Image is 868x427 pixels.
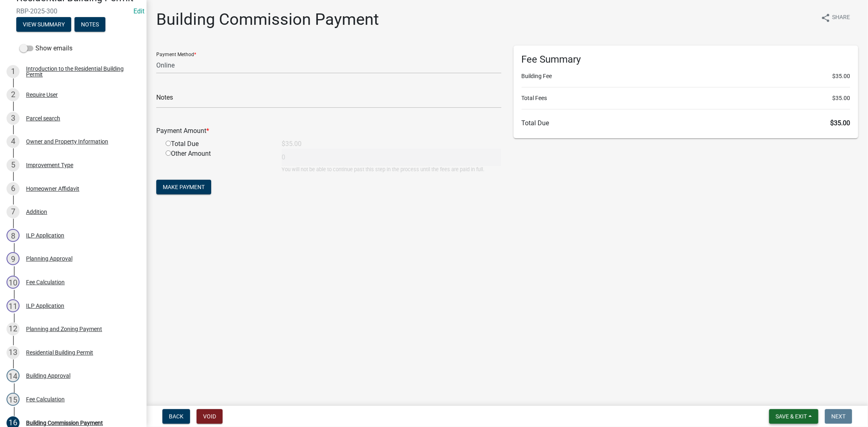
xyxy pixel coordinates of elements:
label: Show emails [20,44,72,53]
button: Save & Exit [769,409,818,424]
h6: Total Due [522,119,851,127]
div: Other Amount [160,149,275,173]
div: 13 [7,346,20,359]
h1: Building Commission Payment [156,10,379,29]
span: RBP-2025-300 [16,7,130,15]
span: Back [169,413,184,420]
div: 2 [7,88,20,101]
wm-modal-confirm: Notes [74,22,105,28]
div: Building Commission Payment [26,420,103,426]
div: Introduction to the Residential Building Permit [26,66,133,77]
div: 15 [7,393,20,406]
div: 8 [7,229,20,242]
div: 1 [7,65,20,78]
div: Payment Amount [150,126,507,136]
li: Total Fees [522,94,851,102]
div: Parcel search [26,115,60,121]
button: View Summary [16,17,71,32]
div: 7 [7,205,20,218]
button: shareShare [814,10,857,26]
div: 5 [7,159,20,172]
div: 11 [7,299,20,312]
div: 12 [7,322,20,335]
div: 4 [7,135,20,148]
button: Notes [74,17,105,32]
span: Make Payment [163,184,205,190]
div: Owner and Property Information [26,139,108,144]
button: Back [162,409,190,424]
div: Fee Calculation [26,396,65,402]
button: Next [825,409,852,424]
wm-modal-confirm: Summary [16,22,71,28]
div: Homeowner Affidavit [26,186,79,192]
div: Addition [26,209,47,215]
div: 9 [7,252,20,265]
span: $35.00 [832,72,850,81]
div: ILP Application [26,233,64,238]
div: Planning and Zoning Payment [26,326,102,332]
div: Fee Calculation [26,279,65,285]
span: Save & Exit [776,413,807,420]
div: 10 [7,276,20,289]
div: Residential Building Permit [26,350,93,355]
span: $35.00 [832,94,850,102]
li: Building Fee [522,72,851,81]
span: Next [831,413,846,420]
div: Building Approval [26,373,70,379]
span: $35.00 [830,119,850,127]
div: 6 [7,182,20,195]
a: Edit [133,7,144,15]
div: 14 [7,369,20,382]
button: Make Payment [156,180,211,194]
div: Planning Approval [26,256,72,261]
div: Require User [26,92,58,98]
h6: Fee Summary [522,54,851,65]
div: ILP Application [26,303,64,309]
button: Void [197,409,223,424]
div: Total Due [160,139,275,149]
i: share [821,13,831,23]
div: 3 [7,112,20,125]
wm-modal-confirm: Edit Application Number [133,7,144,15]
div: Improvement Type [26,162,73,168]
span: Share [832,13,850,23]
